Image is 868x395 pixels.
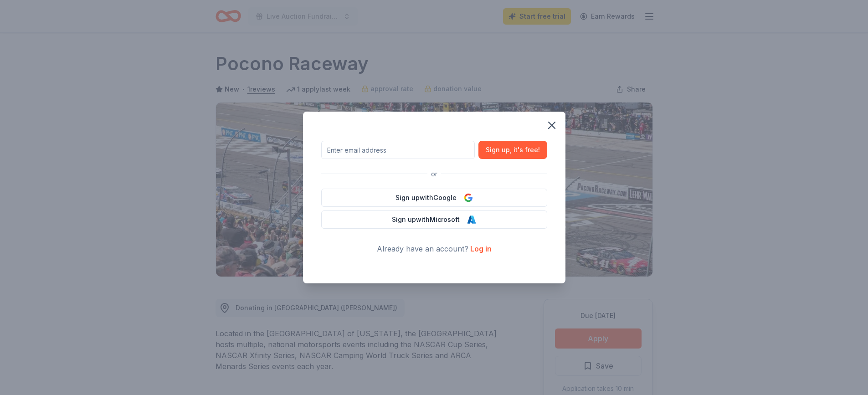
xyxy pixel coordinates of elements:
a: Log in [470,244,492,253]
button: Sign upwithGoogle [321,189,547,207]
span: Already have an account? [377,244,468,253]
button: Sign upwithMicrosoft [321,210,547,229]
img: Microsoft Logo [467,215,476,224]
input: Enter email address [321,141,475,159]
span: , it ' s free! [510,144,540,155]
span: or [427,169,441,180]
img: Google Logo [464,193,473,202]
button: Sign up, it's free! [478,141,547,159]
